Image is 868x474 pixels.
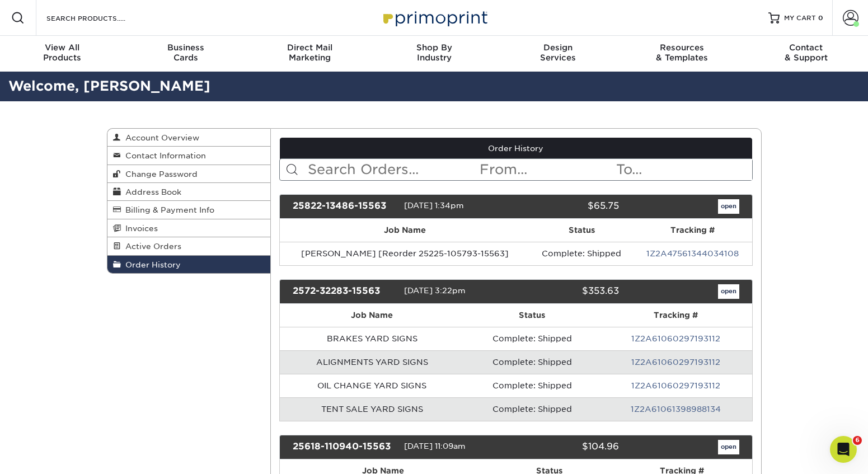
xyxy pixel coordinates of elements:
[280,242,530,265] td: [PERSON_NAME] [Reorder 25225-105793-15563]
[280,219,530,242] th: Job Name
[508,284,627,299] div: $353.63
[248,43,372,63] div: Marketing
[280,374,465,397] td: OIL CHANGE YARD SIGNS
[600,304,752,327] th: Tracking #
[465,350,600,374] td: Complete: Shipped
[404,201,464,210] span: [DATE] 1:34pm
[121,224,158,233] span: Invoices
[107,129,271,147] a: Account Overview
[121,133,199,142] span: Account Overview
[284,440,404,454] div: 25618-110940-15563
[107,165,271,183] a: Change Password
[634,219,752,242] th: Tracking #
[280,304,465,327] th: Job Name
[853,436,862,445] span: 6
[818,14,823,22] span: 0
[121,187,181,196] span: Address Book
[718,440,739,454] a: open
[284,284,404,299] div: 2572-32283-15563
[830,436,857,463] iframe: Intercom live chat
[404,442,466,450] span: [DATE] 11:09am
[508,440,627,454] div: $104.96
[530,219,634,242] th: Status
[508,199,627,214] div: $65.75
[631,405,721,414] a: 1Z2A61061398988134
[372,43,496,63] div: Industry
[465,374,600,397] td: Complete: Shipped
[280,350,465,374] td: ALIGNMENTS YARD SIGNS
[465,327,600,350] td: Complete: Shipped
[646,249,739,258] a: 1Z2A47561344034108
[121,242,181,251] span: Active Orders
[615,159,752,180] input: To...
[107,147,271,165] a: Contact Information
[744,36,868,72] a: Contact& Support
[107,201,271,219] a: Billing & Payment Info
[248,36,372,72] a: Direct MailMarketing
[124,36,248,72] a: BusinessCards
[744,43,868,53] span: Contact
[496,43,620,53] span: Design
[280,327,465,350] td: BRAKES YARD SIGNS
[404,286,466,295] span: [DATE] 3:22pm
[478,159,615,180] input: From...
[124,43,248,53] span: Business
[121,260,181,269] span: Order History
[124,43,248,63] div: Cards
[248,43,372,53] span: Direct Mail
[744,43,868,63] div: & Support
[620,36,744,72] a: Resources& Templates
[372,36,496,72] a: Shop ByIndustry
[465,304,600,327] th: Status
[784,13,816,23] span: MY CART
[496,43,620,63] div: Services
[465,397,600,421] td: Complete: Shipped
[718,284,739,299] a: open
[280,138,752,159] a: Order History
[284,199,404,214] div: 25822-13486-15563
[631,381,720,390] a: 1Z2A61060297193112
[530,242,634,265] td: Complete: Shipped
[631,334,720,343] a: 1Z2A61060297193112
[121,170,198,179] span: Change Password
[372,43,496,53] span: Shop By
[107,237,271,255] a: Active Orders
[121,205,214,214] span: Billing & Payment Info
[121,151,206,160] span: Contact Information
[620,43,744,63] div: & Templates
[107,183,271,201] a: Address Book
[45,11,154,25] input: SEARCH PRODUCTS.....
[496,36,620,72] a: DesignServices
[107,256,271,273] a: Order History
[631,358,720,367] a: 1Z2A61060297193112
[280,397,465,421] td: TENT SALE YARD SIGNS
[307,159,478,180] input: Search Orders...
[718,199,739,214] a: open
[620,43,744,53] span: Resources
[378,6,490,30] img: Primoprint
[107,219,271,237] a: Invoices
